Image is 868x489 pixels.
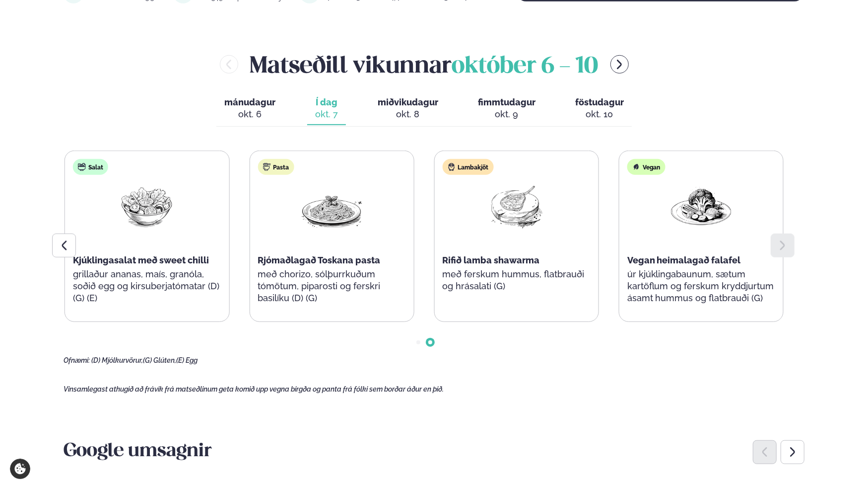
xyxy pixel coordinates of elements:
div: okt. 8 [378,108,438,120]
span: fimmtudagur [478,97,535,107]
span: Vegan heimalagað falafel [627,255,741,265]
span: Go to slide 1 [416,340,420,344]
button: Í dag okt. 7 [307,92,346,125]
span: (G) Glúten, [143,356,176,364]
p: grillaður ananas, maís, granóla, soðið egg og kirsuberjatómatar (D) (G) (E) [73,268,221,304]
span: miðvikudagur [378,97,438,107]
h2: Matseðill vikunnar [250,48,599,81]
p: með chorizo, sólþurrkuðum tómötum, piparosti og ferskri basilíku (D) (G) [258,268,405,304]
span: Kjúklingasalat með sweet chilli [73,255,209,265]
button: miðvikudagur okt. 8 [370,92,446,125]
span: (D) Mjólkurvörur, [91,356,143,364]
img: Lamb.svg [448,163,456,171]
img: salad.svg [78,163,86,171]
div: okt. 9 [478,108,535,120]
img: Vegan.svg [632,163,640,171]
span: Go to slide 2 [428,340,432,344]
span: Rjómaðlagað Toskana pasta [258,255,380,265]
img: Spagetti.png [300,183,363,229]
h3: Google umsagnir [64,440,804,464]
button: mánudagur okt. 6 [216,92,283,125]
div: Lambakjöt [443,159,494,175]
span: föstudagur [575,97,624,107]
div: Pasta [258,159,294,175]
span: október 6 - 10 [452,56,599,78]
img: Salad.png [115,183,179,229]
img: Lamb-Meat.png [485,183,548,229]
div: Previous slide [753,440,777,464]
div: okt. 10 [575,108,624,120]
img: Vegan.png [669,183,733,229]
div: Next slide [781,440,804,464]
span: Ofnæmi: [64,356,90,364]
div: Vegan [627,159,666,175]
span: Í dag [315,96,338,108]
div: okt. 6 [224,108,275,120]
button: menu-btn-left [220,55,238,74]
button: fimmtudagur okt. 9 [470,92,543,125]
span: Vinsamlegast athugið að frávik frá matseðlinum geta komið upp vegna birgða og panta frá fólki sem... [64,385,444,393]
a: Cookie settings [10,459,30,479]
span: (E) Egg [176,356,198,364]
button: menu-btn-right [610,55,629,74]
p: úr kjúklingabaunum, sætum kartöflum og ferskum kryddjurtum ásamt hummus og flatbrauði (G) [627,268,775,304]
span: mánudagur [224,97,275,107]
span: Rifið lamba shawarma [443,255,540,265]
div: okt. 7 [315,108,338,120]
p: með ferskum hummus, flatbrauði og hrásalati (G) [443,268,591,292]
img: pasta.svg [263,163,270,171]
button: föstudagur okt. 10 [567,92,632,125]
div: Salat [73,159,108,175]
